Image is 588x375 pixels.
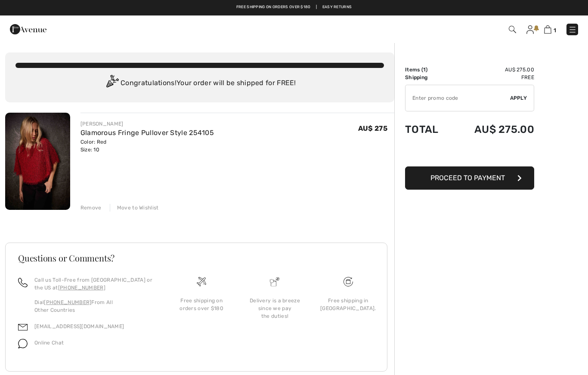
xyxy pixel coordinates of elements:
td: Free [451,74,534,81]
img: email [18,323,28,332]
span: 1 [554,27,556,34]
td: Total [405,115,451,144]
img: 1ère Avenue [10,21,46,38]
img: Glamorous Fringe Pullover Style 254105 [5,113,70,210]
span: 1 [423,67,426,73]
a: Free shipping on orders over $180 [236,4,311,10]
span: | [316,4,317,10]
td: AU$ 275.00 [451,66,534,74]
p: Call us Toll-Free from [GEOGRAPHIC_DATA] or the US at [34,276,155,292]
td: Items ( ) [405,66,451,74]
a: 1ère Avenue [10,25,46,33]
iframe: PayPal [405,144,534,163]
a: Glamorous Fringe Pullover Style 254105 [80,129,214,137]
div: Free shipping in [GEOGRAPHIC_DATA]. [319,297,378,312]
img: Delivery is a breeze since we pay the duties! [270,277,279,286]
div: Congratulations! Your order will be shipped for FREE! [15,75,384,92]
a: Easy Returns [322,4,352,10]
h3: Questions or Comments? [18,254,374,262]
div: Remove [80,204,102,212]
a: [PHONE_NUMBER] [58,285,105,291]
img: Shopping Bag [544,25,551,34]
img: Menu [568,25,577,34]
div: Move to Wishlist [110,204,159,212]
div: Color: Red Size: 10 [80,138,214,154]
img: call [18,278,28,287]
div: Delivery is a breeze since we pay the duties! [245,297,304,320]
a: [EMAIL_ADDRESS][DOMAIN_NAME] [34,323,124,329]
span: Proceed to Payment [430,174,505,182]
td: AU$ 275.00 [451,115,534,144]
img: Congratulation2.svg [103,75,121,92]
img: Free shipping on orders over $180 [344,277,353,286]
span: Apply [510,94,527,102]
div: [PERSON_NAME] [80,120,214,128]
input: Promo code [405,85,510,111]
img: chat [18,339,28,348]
span: Online Chat [34,340,64,346]
div: Free shipping on orders over $180 [172,297,231,312]
button: Proceed to Payment [405,166,534,190]
span: AU$ 275 [358,124,387,132]
a: 1 [544,24,556,34]
td: Shipping [405,74,451,81]
img: Search [509,26,516,33]
a: [PHONE_NUMBER] [44,299,91,305]
img: My Info [526,25,534,34]
img: Free shipping on orders over $180 [197,277,206,286]
p: Dial From All Other Countries [34,298,155,314]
